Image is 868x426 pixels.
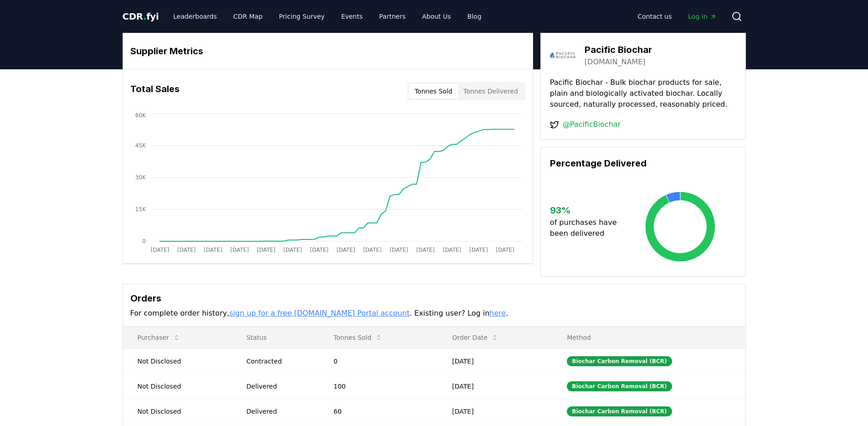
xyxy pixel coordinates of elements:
p: For complete order history, . Existing user? Log in . [130,308,738,319]
nav: Main [630,8,724,25]
span: CDR fyi [123,11,159,22]
tspan: 0 [142,238,146,244]
td: 60 [319,399,437,424]
tspan: [DATE] [257,247,275,253]
td: [DATE] [437,399,552,424]
a: here [489,309,506,317]
a: sign up for a free [DOMAIN_NAME] Portal account [229,309,410,317]
a: [DOMAIN_NAME] [585,57,646,68]
button: Tonnes Sold [409,84,458,99]
p: of purchases have been delivered [550,217,624,239]
td: 0 [319,348,437,374]
button: Tonnes Delivered [458,84,524,99]
a: CDR.fyi [123,10,159,23]
td: Not Disclosed [123,399,232,424]
tspan: [DATE] [390,247,408,253]
tspan: [DATE] [336,247,355,253]
a: @PacificBiochar [563,119,621,130]
tspan: [DATE] [469,247,488,253]
tspan: [DATE] [310,247,329,253]
div: Contracted [247,357,312,366]
button: Order Date [445,328,506,347]
span: . [143,11,146,22]
h3: Orders [130,291,738,305]
tspan: [DATE] [496,247,514,253]
td: 100 [319,374,437,399]
h3: Percentage Delivered [550,156,736,170]
button: Purchaser [130,328,187,347]
tspan: [DATE] [204,247,222,253]
div: Delivered [247,407,312,416]
a: Partners [372,8,413,25]
tspan: [DATE] [230,247,249,253]
a: Blog [460,8,489,25]
div: Delivered [247,382,312,391]
a: Leaderboards [166,8,224,25]
p: Status [239,333,312,342]
div: Biochar Carbon Removal (BCR) [567,356,672,366]
tspan: [DATE] [442,247,461,253]
a: Events [334,8,370,25]
td: Not Disclosed [123,348,232,374]
tspan: [DATE] [150,247,169,253]
span: Log in [688,12,716,21]
tspan: [DATE] [177,247,195,253]
nav: Main [166,8,488,25]
tspan: 45K [135,142,146,149]
tspan: 30K [135,174,146,181]
div: Biochar Carbon Removal (BCR) [567,406,672,416]
tspan: [DATE] [416,247,435,253]
button: Tonnes Sold [326,328,390,347]
div: Biochar Carbon Removal (BCR) [567,381,672,391]
tspan: [DATE] [363,247,381,253]
td: Not Disclosed [123,374,232,399]
p: Method [560,333,738,342]
a: CDR Map [226,8,270,25]
h3: Supplier Metrics [130,44,525,58]
a: Log in [681,8,724,25]
td: [DATE] [437,374,552,399]
tspan: [DATE] [283,247,302,253]
a: About Us [415,8,458,25]
a: Contact us [630,8,679,25]
h3: Pacific Biochar [585,43,652,57]
h3: Total Sales [130,82,180,100]
tspan: 60K [135,112,146,119]
tspan: 15K [135,206,146,213]
a: Pricing Survey [272,8,332,25]
td: [DATE] [437,348,552,374]
img: Pacific Biochar-logo [550,42,575,68]
h3: 93 % [550,203,624,217]
p: Pacific Biochar - Bulk biochar products for sale, plain and biologically activated biochar. Local... [550,77,736,110]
